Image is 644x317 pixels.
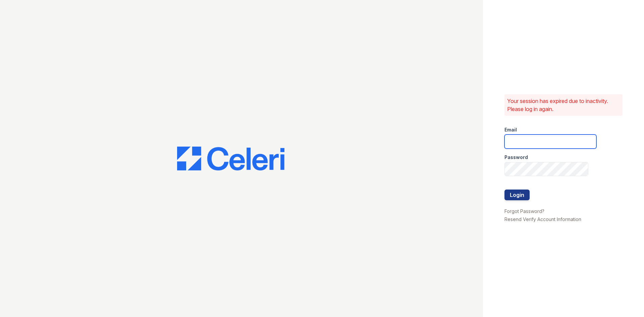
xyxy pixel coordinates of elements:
[507,97,620,113] p: Your session has expired due to inactivity. Please log in again.
[504,216,581,222] a: Resend Verify Account Information
[177,147,284,171] img: CE_Logo_Blue-a8612792a0a2168367f1c8372b55b34899dd931a85d93a1a3d3e32e68fde9ad4.png
[504,154,528,161] label: Password
[504,126,517,133] label: Email
[504,208,544,214] a: Forgot Password?
[504,190,530,200] button: Login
